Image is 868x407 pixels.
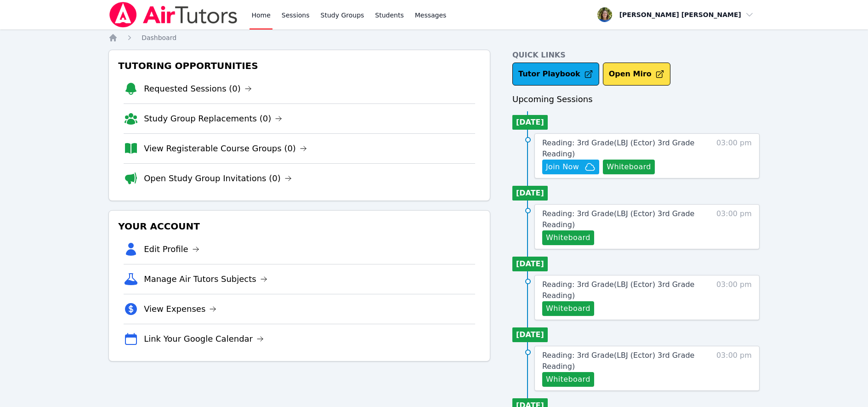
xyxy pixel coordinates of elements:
button: Whiteboard [542,301,594,316]
a: Edit Profile [144,243,199,256]
button: Join Now [542,160,599,174]
li: [DATE] [512,186,548,201]
h3: Upcoming Sessions [512,93,760,106]
a: Open Study Group Invitations (0) [144,172,292,185]
span: Reading: 3rd Grade ( LBJ (Ector) 3rd Grade Reading ) [542,351,694,371]
img: Air Tutors [108,2,238,28]
nav: Breadcrumb [108,33,760,42]
a: Dashboard [142,33,176,42]
span: Reading: 3rd Grade ( LBJ (Ector) 3rd Grade Reading ) [542,138,694,158]
a: Reading: 3rd Grade(LBJ (Ector) 3rd Grade Reading) [542,350,699,372]
button: Whiteboard [542,372,594,387]
button: Whiteboard [542,230,594,245]
a: View Registerable Course Groups (0) [144,142,307,155]
a: Reading: 3rd Grade(LBJ (Ector) 3rd Grade Reading) [542,279,699,301]
span: 03:00 pm [716,208,752,245]
span: Dashboard [142,34,176,41]
li: [DATE] [512,115,548,130]
span: Join Now [546,161,579,172]
a: Reading: 3rd Grade(LBJ (Ector) 3rd Grade Reading) [542,138,699,160]
button: Whiteboard [603,160,655,174]
span: 03:00 pm [716,279,752,316]
h4: Quick Links [512,50,760,61]
li: [DATE] [512,257,548,271]
a: Study Group Replacements (0) [144,112,282,125]
span: Reading: 3rd Grade ( LBJ (Ector) 3rd Grade Reading ) [542,209,694,229]
span: Messages [415,11,447,20]
button: Open Miro [603,63,670,86]
a: Requested Sessions (0) [144,82,252,95]
a: Manage Air Tutors Subjects [144,273,267,286]
span: 03:00 pm [716,138,752,174]
h3: Tutoring Opportunities [116,57,482,74]
span: 03:00 pm [716,350,752,387]
span: Reading: 3rd Grade ( LBJ (Ector) 3rd Grade Reading ) [542,280,694,300]
h3: Your Account [116,218,482,235]
a: Tutor Playbook [512,63,599,86]
a: View Expenses [144,303,216,315]
a: Reading: 3rd Grade(LBJ (Ector) 3rd Grade Reading) [542,208,699,230]
li: [DATE] [512,327,548,342]
a: Link Your Google Calendar [144,332,264,345]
